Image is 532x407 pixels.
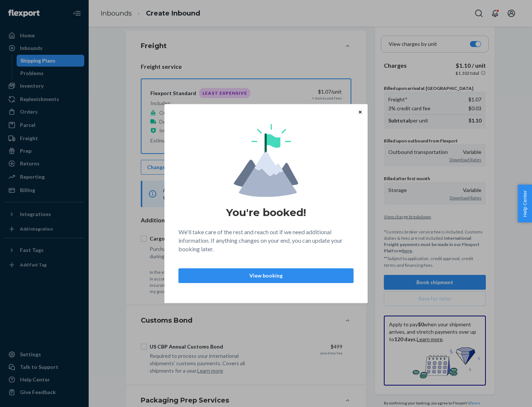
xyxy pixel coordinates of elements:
[234,124,298,197] img: svg+xml,%3Csvg%20viewBox%3D%220%200%20174%20197%22%20fill%3D%22none%22%20xmlns%3D%22http%3A%2F%2F...
[185,272,347,279] p: View booking
[357,108,364,116] button: Close
[178,268,354,283] button: View booking
[178,228,354,253] p: We'll take care of the rest and reach out if we need additional information. If anything changes ...
[226,206,306,219] h1: You're booked!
